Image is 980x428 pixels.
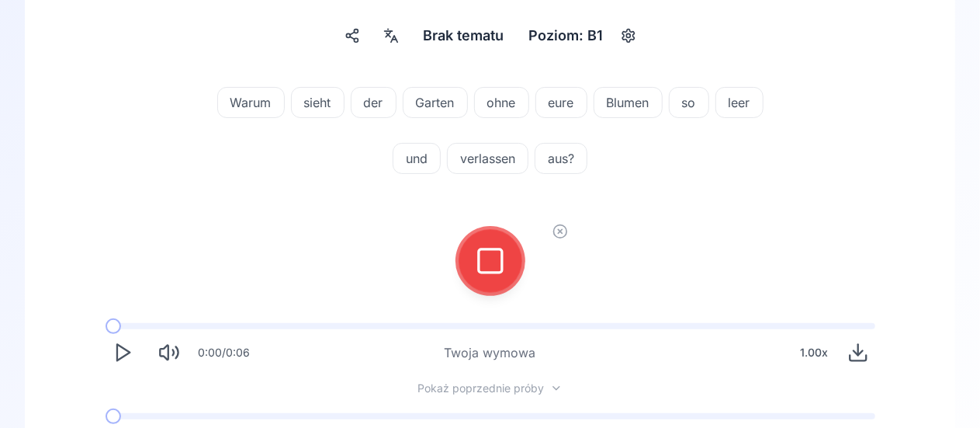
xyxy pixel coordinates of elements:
span: leer [716,93,763,112]
span: so [670,93,708,112]
button: der [351,87,397,118]
button: aus? [535,143,587,174]
button: und [393,143,441,174]
button: Poziom: B1 [523,22,641,50]
button: Download audio [841,336,875,370]
button: Pokaż poprzednie próby [405,382,575,395]
span: Blumen [594,93,662,112]
div: Poziom: B1 [523,22,610,50]
button: leer [715,87,764,118]
div: 0:00 / 0:06 [199,345,251,360]
button: so [669,87,709,118]
button: Brak tematu [417,22,511,50]
span: Garten [403,93,467,112]
span: der [351,93,396,112]
span: ohne [475,93,528,112]
button: Garten [403,87,468,118]
span: verlassen [448,149,528,168]
button: eure [535,87,587,118]
span: sieht [292,93,344,112]
span: und [393,149,440,168]
button: verlassen [447,143,528,174]
button: Play [106,336,140,370]
span: aus? [535,149,587,168]
span: Brak tematu [424,25,504,47]
div: 1.00 x [795,337,835,368]
div: Twoja wymowa [445,343,536,362]
button: Mute [152,336,186,370]
button: ohne [474,87,529,118]
span: Pokaż poprzednie próby [417,381,544,396]
button: Blumen [594,87,663,118]
span: Warum [218,93,284,112]
button: Warum [217,87,285,118]
button: sieht [291,87,345,118]
span: eure [536,93,587,112]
